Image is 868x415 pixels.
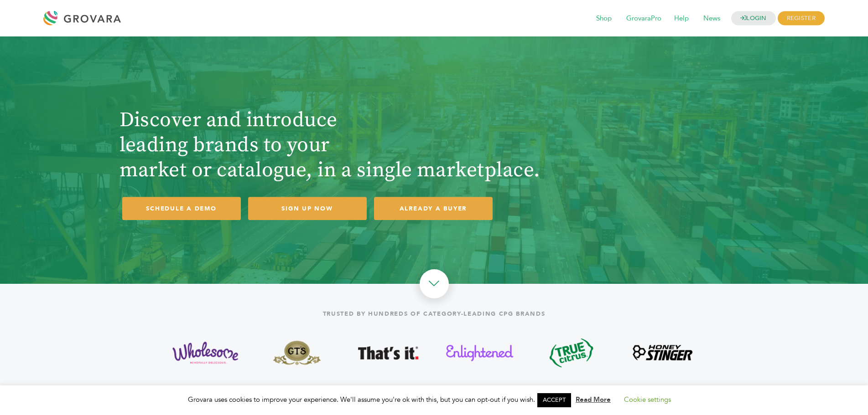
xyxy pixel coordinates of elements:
[731,11,776,26] a: LOGIN
[697,14,727,24] a: News
[374,197,493,220] a: ALREADY A BUYER
[590,14,618,24] a: Shop
[668,10,695,27] span: Help
[620,10,668,27] span: GrovaraPro
[624,395,671,404] a: Cookie settings
[120,108,589,183] h1: Discover and introduce leading brands to your market or catalogue, in a single marketplace.
[668,14,695,24] a: Help
[188,395,680,404] span: Grovara uses cookies to improve your experience. We'll assume you're ok with this, but you can op...
[778,11,825,26] span: REGISTER
[122,197,241,220] a: SCHEDULE A DEMO
[576,395,611,404] a: Read More
[115,306,754,322] div: Trusted by hundreds of category-leading CPG brands
[697,10,727,27] span: News
[590,10,618,27] span: Shop
[620,14,668,24] a: GrovaraPro
[248,197,367,220] a: SIGN UP NOW
[537,393,571,407] a: ACCEPT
